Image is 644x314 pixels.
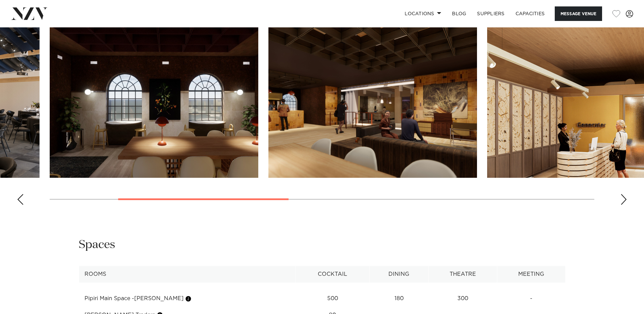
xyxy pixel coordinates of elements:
th: Theatre [428,266,497,283]
a: Locations [399,6,447,21]
swiper-slide: 2 / 8 [50,25,258,178]
a: Capacities [510,6,550,21]
a: SUPPLIERS [472,6,510,21]
td: 300 [428,290,497,307]
td: Pipiri Main Space -[PERSON_NAME] [79,290,295,307]
swiper-slide: 3 / 8 [268,25,477,178]
th: Meeting [497,266,565,283]
td: 500 [295,290,370,307]
th: Rooms [79,266,295,283]
a: BLOG [447,6,472,21]
h2: Spaces [79,237,115,252]
img: nzv-logo.png [11,7,48,20]
th: Dining [369,266,428,283]
td: - [497,290,565,307]
th: Cocktail [295,266,370,283]
button: Message Venue [555,6,602,21]
td: 180 [369,290,428,307]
